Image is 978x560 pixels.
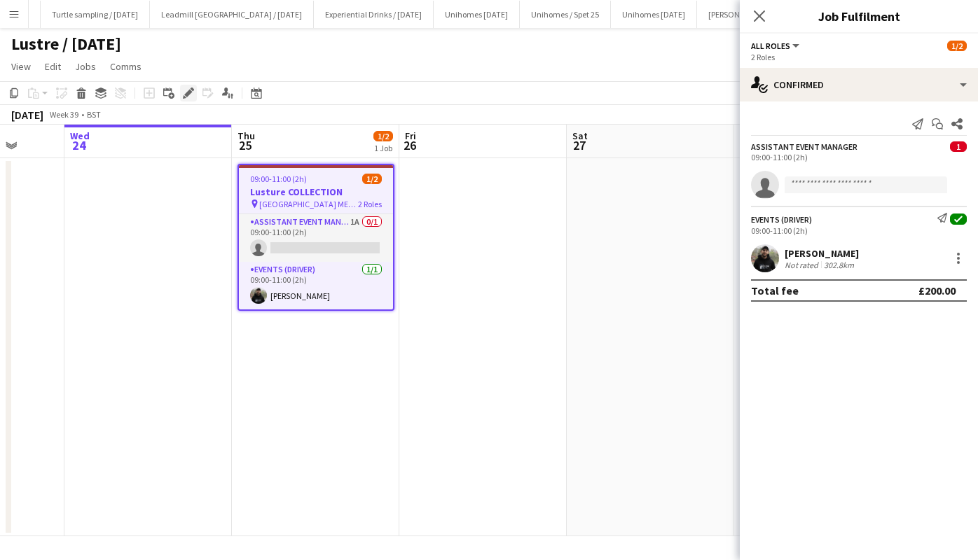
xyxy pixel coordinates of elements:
span: Week 39 [46,109,81,120]
span: 27 [570,137,588,153]
span: Edit [45,60,61,73]
h1: Lustre / [DATE] [11,34,121,55]
span: 28 [738,137,757,153]
span: 1/2 [373,131,393,141]
button: Unihomes / Spet 25 [520,1,611,28]
span: Thu [237,129,255,142]
button: All roles [751,41,801,51]
div: Not rated [785,260,821,270]
div: 1 Job [374,143,392,153]
span: 1 [950,141,967,152]
span: 1/2 [947,41,967,51]
app-card-role: Assistant Event Manager1A0/109:00-11:00 (2h) [239,214,393,262]
h3: Lusture COLLECTION [239,185,393,198]
div: 302.8km [821,260,857,270]
span: Wed [70,129,90,142]
div: Total fee [751,283,799,297]
div: [PERSON_NAME] [785,247,859,260]
span: 25 [235,137,255,153]
button: Unihomes [DATE] [434,1,520,28]
h3: Job Fulfilment [740,7,978,25]
div: 09:00-11:00 (2h) [751,152,967,162]
span: Comms [110,60,142,73]
button: [PERSON_NAME] / [GEOGRAPHIC_DATA] [697,1,862,28]
div: 09:00-11:00 (2h) [751,225,967,236]
div: Assistant Event Manager [751,141,858,152]
div: [DATE] [11,108,43,122]
a: Jobs [69,57,102,76]
span: 26 [403,137,416,153]
button: Leadmill [GEOGRAPHIC_DATA] / [DATE] [150,1,314,28]
a: Edit [39,57,67,76]
div: 2 Roles [751,52,967,62]
span: 2 Roles [358,199,382,209]
div: £200.00 [918,283,956,297]
button: Turtle sampling / [DATE] [41,1,150,28]
span: 24 [68,137,90,153]
button: Unihomes [DATE] [611,1,697,28]
app-job-card: 09:00-11:00 (2h)1/2Lusture COLLECTION [GEOGRAPHIC_DATA] ME1 1PX2 RolesAssistant Event Manager1A0/... [237,164,394,311]
span: All roles [751,41,790,51]
span: View [11,60,31,73]
span: 1/2 [362,174,382,184]
div: BST [87,109,101,120]
div: Events (Driver) [751,214,812,225]
a: View [6,57,36,76]
span: Jobs [75,60,96,73]
span: Sat [572,129,588,142]
span: [GEOGRAPHIC_DATA] ME1 1PX [259,199,358,209]
span: Fri [405,129,416,142]
button: Experiential Drinks / [DATE] [314,1,434,28]
span: 09:00-11:00 (2h) [250,174,307,184]
div: Confirmed [740,68,978,101]
app-card-role: Events (Driver)1/109:00-11:00 (2h)[PERSON_NAME] [239,262,393,309]
a: Comms [104,57,147,76]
